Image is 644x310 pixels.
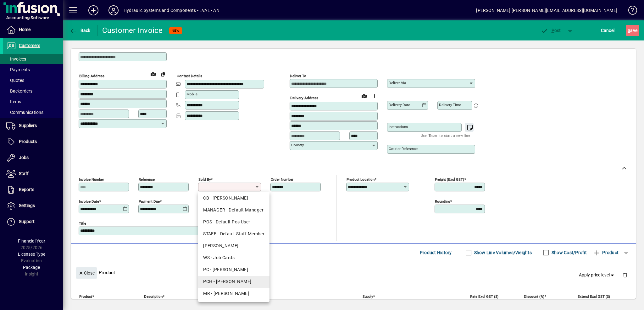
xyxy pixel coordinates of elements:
[203,290,264,297] div: MR - [PERSON_NAME]
[593,248,619,258] span: Product
[186,92,197,96] mat-label: Mobile
[198,177,211,182] mat-label: Sold by
[76,267,97,279] button: Close
[473,249,532,256] label: Show Line Volumes/Weights
[198,204,269,216] mat-option: MANAGER - Default Manager
[83,5,103,16] button: Add
[524,294,544,299] mat-label: Discount (%)
[628,28,630,33] span: S
[6,78,24,83] span: Quotes
[624,1,636,22] a: Knowledge Base
[417,247,454,258] button: Product History
[628,25,637,35] span: ave
[389,81,406,85] mat-label: Deliver via
[74,270,99,275] app-page-header-button: Close
[3,86,63,96] a: Backorders
[6,67,30,72] span: Payments
[537,25,564,36] button: Post
[71,261,636,284] div: Product
[203,207,264,213] div: MANAGER - Default Manager
[19,139,37,144] span: Products
[541,28,561,33] span: ost
[198,264,269,276] mat-option: PC - Paul
[139,199,160,204] mat-label: Payment due
[198,228,269,240] mat-option: STAFF - Default Staff Member
[144,294,163,299] mat-label: Description
[79,177,104,182] mat-label: Invoice number
[19,171,29,176] span: Staff
[6,56,26,61] span: Invoices
[203,195,264,201] div: CB - [PERSON_NAME]
[68,25,92,36] button: Back
[203,254,264,261] div: WS - Job Cards
[78,268,95,278] span: Close
[435,199,450,204] mat-label: Rounding
[389,125,408,129] mat-label: Instructions
[203,219,264,225] div: POS - Default Pos User
[203,243,264,249] div: [PERSON_NAME]
[3,150,63,166] a: Jobs
[3,96,63,107] a: Items
[439,103,461,107] mat-label: Delivery time
[18,238,45,243] span: Financial Year
[389,103,410,107] mat-label: Delivery date
[19,187,34,192] span: Reports
[23,265,40,270] span: Package
[576,270,618,281] button: Apply price level
[3,182,63,198] a: Reports
[3,118,63,134] a: Suppliers
[389,147,418,151] mat-label: Courier Reference
[19,203,35,208] span: Settings
[552,28,554,33] span: P
[421,132,470,139] mat-hint: Use 'Enter' to start a new line
[470,294,498,299] mat-label: Rate excl GST ($)
[198,240,269,252] mat-option: GS - Glynn
[359,91,369,101] a: View on map
[590,247,622,258] button: Product
[579,272,615,278] span: Apply price level
[198,192,269,204] mat-option: CB - Chrisie Brady
[363,294,373,299] mat-label: Supply
[103,5,124,16] button: Profile
[172,29,180,33] span: NEW
[435,177,464,182] mat-label: Freight (excl GST)
[148,69,158,79] a: View on map
[19,43,40,48] span: Customers
[599,25,616,36] button: Cancel
[19,219,35,224] span: Support
[3,64,63,75] a: Payments
[420,248,452,258] span: Product History
[347,177,375,182] mat-label: Product location
[3,75,63,86] a: Quotes
[601,25,615,35] span: Cancel
[102,25,163,35] div: Customer Invoice
[198,276,269,288] mat-option: PCH - Petr Chludil
[3,214,63,230] a: Support
[6,99,21,104] span: Items
[19,27,31,32] span: Home
[18,252,45,257] span: Licensee Type
[69,28,91,33] span: Back
[271,177,293,182] mat-label: Order number
[3,134,63,150] a: Products
[198,216,269,228] mat-option: POS - Default Pos User
[476,5,617,15] div: [PERSON_NAME] [PERSON_NAME][EMAIL_ADDRESS][DOMAIN_NAME]
[158,69,168,79] button: Copy to Delivery address
[291,143,304,147] mat-label: Country
[3,54,63,64] a: Invoices
[618,267,633,282] button: Delete
[139,177,155,182] mat-label: Reference
[369,91,379,101] button: Choose address
[124,5,219,15] div: Hydraulic Systems and Components - EVAL - AN
[198,288,269,300] mat-option: MR - Rusty
[79,294,92,299] mat-label: Product
[203,278,264,285] div: PCH - [PERSON_NAME]
[63,25,97,36] app-page-header-button: Back
[198,252,269,264] mat-option: WS - Job Cards
[6,110,43,115] span: Communications
[550,249,587,256] label: Show Cost/Profit
[79,221,86,226] mat-label: Title
[3,22,63,38] a: Home
[3,198,63,214] a: Settings
[19,123,37,128] span: Suppliers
